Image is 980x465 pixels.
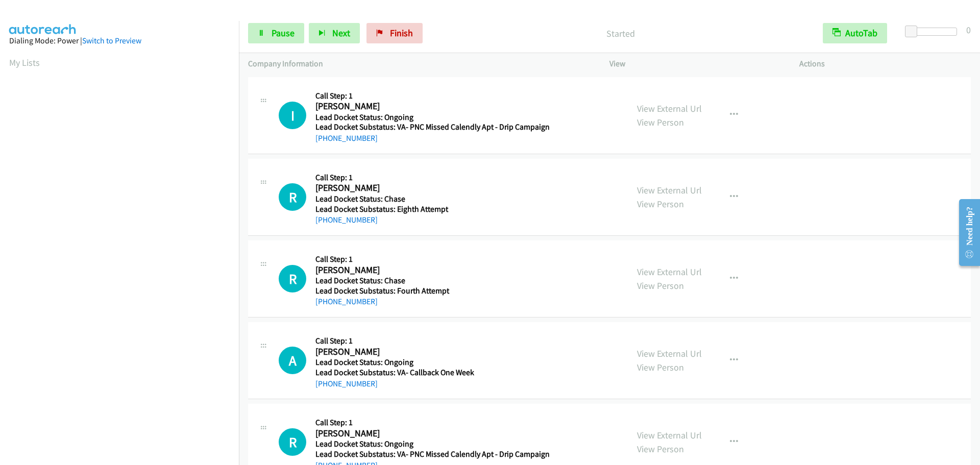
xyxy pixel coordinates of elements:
h5: Lead Docket Status: Chase [315,194,546,204]
span: Pause [272,27,295,39]
h5: Lead Docket Status: Ongoing [315,112,550,123]
div: The call is yet to be attempted [279,265,306,292]
div: The call is yet to be attempted [279,102,306,129]
p: Actions [799,58,971,70]
h5: Lead Docket Substatus: VA- PNC Missed Calendly Apt - Drip Campaign [315,449,550,459]
div: Dialing Mode: Power | [9,35,230,47]
h1: R [279,428,306,456]
h2: [PERSON_NAME] [315,346,546,358]
div: The call is yet to be attempted [279,428,306,456]
h1: I [279,102,306,129]
h5: Lead Docket Substatus: VA- PNC Missed Calendly Apt - Drip Campaign [315,122,550,132]
a: [PHONE_NUMBER] [315,215,378,225]
a: View External Url [637,348,702,359]
h5: Lead Docket Substatus: VA- Callback One Week [315,368,546,378]
h1: R [279,183,306,211]
h2: [PERSON_NAME] [315,101,546,112]
a: View Person [637,443,684,455]
a: View External Url [637,103,702,114]
div: Delay between calls (in seconds) [910,28,957,36]
a: My Lists [9,57,40,68]
h5: Call Step: 1 [315,173,546,183]
h2: [PERSON_NAME] [315,428,546,439]
h5: Call Step: 1 [315,336,546,346]
h5: Call Step: 1 [315,91,550,101]
span: Finish [390,27,413,39]
h5: Lead Docket Status: Ongoing [315,357,546,368]
a: [PHONE_NUMBER] [315,379,378,388]
a: View Person [637,361,684,373]
h5: Lead Docket Substatus: Eighth Attempt [315,204,546,214]
iframe: Resource Center [950,192,980,273]
a: Pause [248,23,304,43]
a: Finish [366,23,423,43]
a: View External Url [637,266,702,278]
h2: [PERSON_NAME] [315,264,546,276]
div: The call is yet to be attempted [279,347,306,374]
h1: R [279,265,306,292]
h5: Lead Docket Status: Chase [315,276,546,286]
p: View [609,58,781,70]
a: [PHONE_NUMBER] [315,297,378,306]
a: View External Url [637,429,702,441]
h2: [PERSON_NAME] [315,182,546,194]
p: Company Information [248,58,591,70]
a: View Person [637,198,684,210]
a: [PHONE_NUMBER] [315,133,378,143]
a: View External Url [637,184,702,196]
a: View Person [637,116,684,128]
h5: Call Step: 1 [315,254,546,264]
h1: A [279,347,306,374]
button: AutoTab [823,23,887,43]
a: View Person [637,280,684,291]
div: 0 [966,23,971,37]
span: Next [332,27,350,39]
div: The call is yet to be attempted [279,183,306,211]
h5: Lead Docket Substatus: Fourth Attempt [315,286,546,296]
h5: Call Step: 1 [315,418,550,428]
p: Started [436,27,804,40]
button: Next [309,23,360,43]
a: Switch to Preview [82,36,141,45]
h5: Lead Docket Status: Ongoing [315,439,550,449]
